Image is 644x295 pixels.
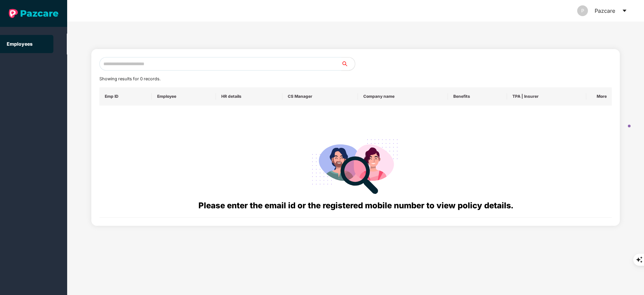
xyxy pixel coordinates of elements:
[507,87,586,106] th: TPA | Insurer
[622,8,627,13] span: caret-down
[307,131,404,199] img: svg+xml;base64,PHN2ZyB4bWxucz0iaHR0cDovL3d3dy53My5vcmcvMjAwMC9zdmciIHdpZHRoPSIyODgiIGhlaWdodD0iMj...
[282,87,358,106] th: CS Manager
[448,87,507,106] th: Benefits
[581,5,584,16] span: P
[216,87,282,106] th: HR details
[152,87,216,106] th: Employee
[198,201,513,210] span: Please enter the email id or the registered mobile number to view policy details.
[358,87,448,106] th: Company name
[7,41,33,47] a: Employees
[99,87,152,106] th: Emp ID
[99,76,160,81] span: Showing results for 0 records.
[341,57,355,71] button: search
[586,87,612,106] th: More
[341,61,355,67] span: search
